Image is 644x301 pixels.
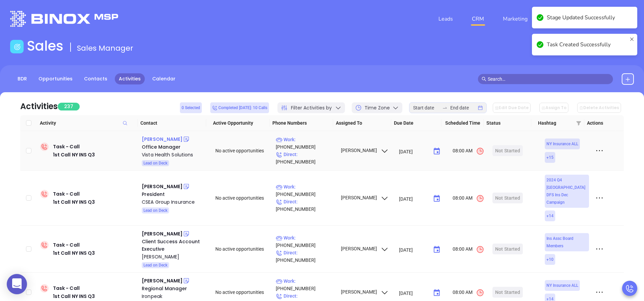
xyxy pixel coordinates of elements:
div: Client Success Account Executive [142,238,206,253]
span: 08:00 AM [453,245,484,254]
span: [PERSON_NAME] [340,195,389,200]
span: Direct : [276,293,298,299]
div: Not Started [495,193,520,203]
div: Not Started [495,287,520,298]
div: President [142,191,206,198]
span: Lead on Deck [143,261,167,269]
div: Office Manager [142,143,206,151]
div: Task - Call [53,241,95,257]
p: [PHONE_NUMBER] [276,198,334,213]
th: Scheduled Time [441,115,484,131]
button: Edit Due Date [493,103,531,113]
button: Assign To [539,103,568,113]
span: + 14 [546,212,554,220]
input: End date [450,104,477,111]
span: 0 Selected [182,104,200,111]
input: MM/DD/YYYY [399,195,428,202]
input: MM/DD/YYYY [399,290,428,296]
span: Filter Activities by [291,104,332,111]
div: [PERSON_NAME] [142,277,183,285]
span: Direct : [276,199,298,204]
div: CSEA Group Insurance [142,198,206,206]
a: CRM [469,12,487,26]
div: [PERSON_NAME] [142,182,183,191]
div: No active opportunities [215,147,270,154]
span: to [442,105,448,110]
span: Ins Assc Board Members [546,235,587,250]
div: 1st Call NY INS Q3 [53,151,95,159]
img: logo [10,11,118,27]
div: Not Started [495,145,520,156]
span: swap-right [442,105,448,110]
p: [PHONE_NUMBER] [276,249,334,264]
span: search [482,77,486,81]
a: Opportunities [34,73,77,84]
div: No active opportunities [215,289,270,296]
input: Search… [488,75,609,83]
span: [PERSON_NAME] [340,289,389,295]
a: Leads [436,12,456,26]
div: Regional Manager [142,285,206,292]
span: Direct : [276,250,298,255]
th: Active Opportunity [206,115,270,131]
a: Vista Health Solutions [142,151,206,159]
span: NY Insurance ALL [546,140,578,148]
p: [PHONE_NUMBER] [276,151,334,166]
span: 08:00 AM [453,147,484,155]
th: Status [484,115,531,131]
div: No active opportunities [215,194,270,202]
span: 08:00 AM [453,289,484,297]
div: Task - Call [53,143,95,159]
a: Activities [115,73,145,84]
span: Activity [40,119,135,127]
th: Phone Numbers [270,115,333,131]
span: 2024 Q4 [GEOGRAPHIC_DATA] DFS Ins Dec Campaign [546,176,587,206]
span: Lead on Deck [143,159,167,167]
span: 08:00 AM [453,194,484,203]
th: Contact [138,115,207,131]
span: Work : [276,184,296,190]
button: Choose date, selected date is Sep 10, 2025 [430,286,444,300]
input: MM/DD/YYYY [399,246,428,253]
span: NY Insurance ALL [546,282,578,289]
span: + 10 [546,256,554,263]
div: 1st Call NY INS Q3 [53,292,95,300]
a: [PERSON_NAME] [142,253,206,261]
span: Time Zone [365,104,390,111]
button: Choose date, selected date is Sep 10, 2025 [430,145,444,158]
div: Task - Call [53,190,95,206]
div: No active opportunities [215,245,270,253]
div: [PERSON_NAME] [142,135,183,143]
a: Ironpeak [142,292,206,300]
div: 1st Call NY INS Q3 [53,198,95,206]
input: Start date [413,104,439,111]
p: [PHONE_NUMBER] [276,136,334,151]
div: Task - Call [53,284,95,300]
button: Delete Activities [577,103,621,113]
p: [PHONE_NUMBER] [276,234,334,249]
input: MM/DD/YYYY [399,148,428,155]
span: Work : [276,278,296,284]
div: Stage Updated Successfully [547,14,633,22]
button: Choose date, selected date is Sep 10, 2025 [430,243,444,256]
span: Hashtag [538,119,573,127]
p: [PHONE_NUMBER] [276,183,334,198]
h1: Sales [27,38,63,54]
span: Direct : [276,152,298,157]
a: Calendar [148,73,180,84]
th: Due Date [391,115,441,131]
th: Actions [584,115,616,131]
span: [PERSON_NAME] [340,246,389,251]
th: Assigned To [333,115,391,131]
div: [PERSON_NAME] [142,230,183,238]
div: Not Started [495,244,520,254]
span: Completed [DATE]: 10 Calls [212,104,267,111]
a: Marketing [500,12,530,26]
p: [PHONE_NUMBER] [276,277,334,292]
span: Work : [276,235,296,241]
span: Lead on Deck [143,207,167,214]
span: + 15 [546,154,554,161]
